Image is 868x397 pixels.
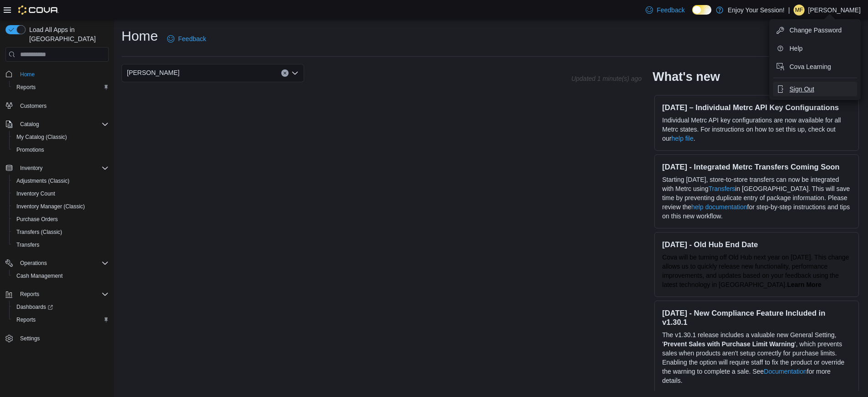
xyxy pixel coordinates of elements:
span: Transfers (Classic) [16,228,62,236]
span: Reports [16,316,36,323]
span: Home [20,71,35,78]
a: Dashboards [9,301,112,313]
a: Promotions [13,144,48,155]
button: My Catalog (Classic) [9,131,112,143]
span: Cova will be turning off Old Hub next year on [DATE]. This change allows us to quickly release ne... [662,254,849,288]
span: Sign Out [789,85,814,94]
button: Catalog [16,119,42,130]
span: Customers [16,100,109,111]
button: Inventory [16,163,46,174]
button: Home [2,67,112,80]
span: Settings [16,333,109,344]
a: Transfers [13,239,43,250]
span: My Catalog (Classic) [16,133,67,141]
a: help documentation [691,203,747,211]
h1: Home [121,27,158,45]
a: Settings [16,333,43,344]
span: Cova Learning [789,62,831,71]
span: Catalog [16,119,109,130]
h2: What's new [652,69,720,84]
button: Sign Out [773,82,857,96]
span: Help [789,44,803,53]
a: Inventory Manager (Classic) [13,201,89,212]
a: Inventory Count [13,188,59,199]
button: Help [773,41,857,56]
a: Transfers [708,185,735,192]
span: [PERSON_NAME] [127,67,179,78]
a: Documentation [764,368,807,375]
a: Feedback [642,1,688,19]
button: Catalog [2,118,112,131]
a: Cash Management [13,270,66,281]
a: Reports [13,82,39,93]
a: Dashboards [13,302,57,312]
p: Individual Metrc API key configurations are now available for all Metrc states. For instructions ... [662,116,851,143]
span: Inventory [20,164,42,172]
p: Enjoy Your Session! [728,5,785,16]
p: Updated 1 minute(s) ago [571,75,642,82]
button: Purchase Orders [9,213,112,226]
p: | [788,5,790,16]
span: Reports [20,291,39,298]
p: The v1.30.1 release includes a valuable new General Setting, ' ', which prevents sales when produ... [662,330,851,385]
span: MF [795,5,803,16]
button: Transfers [9,238,112,251]
button: Operations [16,258,51,269]
span: Transfers [13,239,109,250]
button: Inventory Manager (Classic) [9,200,112,213]
span: Cash Management [16,272,63,280]
span: Inventory Manager (Classic) [13,201,109,212]
span: Adjustments (Classic) [16,177,69,185]
button: Inventory [2,162,112,175]
span: Cash Management [13,270,109,281]
a: Learn More [787,281,821,288]
nav: Complex example [5,64,109,369]
a: Feedback [163,30,210,48]
span: Inventory [16,163,109,174]
h3: [DATE] - Integrated Metrc Transfers Coming Soon [662,162,851,171]
button: Reports [2,288,112,301]
input: Dark Mode [692,5,711,15]
button: Cash Management [9,270,112,282]
span: Home [16,68,109,79]
span: Transfers (Classic) [13,227,109,238]
span: Purchase Orders [13,214,109,225]
a: Purchase Orders [13,214,62,225]
p: [PERSON_NAME] [808,5,861,16]
a: help file [672,135,694,142]
span: Inventory Manager (Classic) [16,203,85,210]
span: Feedback [178,34,206,43]
span: Dashboards [13,302,109,312]
button: Promotions [9,143,112,156]
button: Reports [16,289,43,300]
button: Reports [9,313,112,326]
span: Dashboards [16,303,53,311]
a: Customers [16,101,50,111]
span: Reports [16,84,36,91]
button: Inventory Count [9,187,112,200]
span: Inventory Count [13,188,109,199]
button: Clear input [281,69,289,77]
a: Reports [13,314,39,325]
span: Customers [20,102,47,110]
button: Open list of options [291,69,299,77]
button: Adjustments (Classic) [9,175,112,187]
span: Operations [16,258,109,269]
button: Operations [2,257,112,270]
span: Reports [16,289,109,300]
h3: [DATE] – Individual Metrc API Key Configurations [662,103,851,112]
h3: [DATE] - New Compliance Feature Included in v1.30.1 [662,308,851,327]
span: Reports [13,82,109,93]
span: Dark Mode [692,15,693,15]
span: My Catalog (Classic) [13,132,109,143]
a: Adjustments (Classic) [13,175,73,186]
span: Reports [13,314,109,325]
span: Load All Apps in [GEOGRAPHIC_DATA] [26,25,109,43]
button: Settings [2,332,112,345]
a: Transfers (Classic) [13,227,66,238]
span: Settings [20,335,40,342]
div: Mitchell Froom [794,5,805,16]
span: Promotions [13,144,109,155]
span: Transfers [16,241,39,249]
